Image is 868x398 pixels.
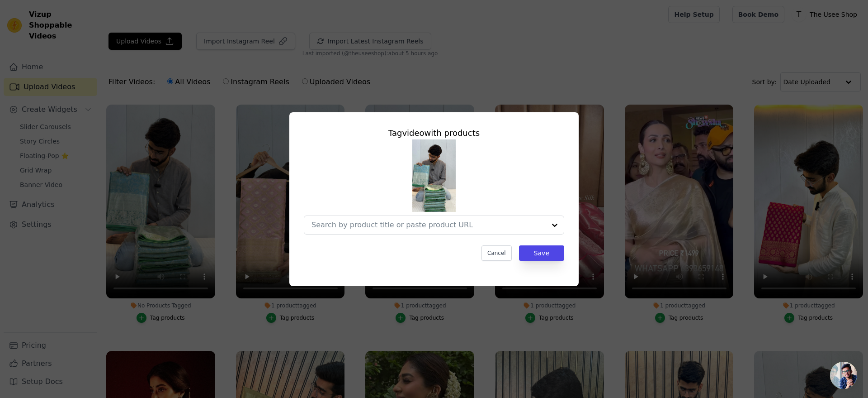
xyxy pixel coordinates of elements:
button: Cancel [481,245,512,261]
div: Open chat [830,362,857,389]
button: Save [519,245,564,261]
div: Tag video with products [304,127,564,139]
img: reel-preview-usee-shop-app.myshopify.com-3508134846357148585_8704832998.jpeg [412,139,456,212]
input: Search by product title or paste product URL [311,221,546,229]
